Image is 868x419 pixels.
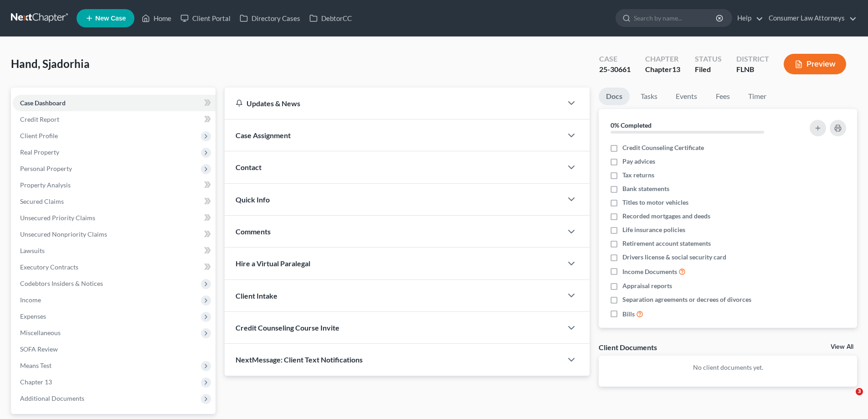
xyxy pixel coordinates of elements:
[236,355,363,364] span: NextMessage: Client Text Notifications
[733,10,763,26] a: Help
[784,54,846,74] button: Preview
[13,259,216,275] a: Executory Contracts
[236,323,339,332] span: Credit Counseling Course Invite
[13,95,216,111] a: Case Dashboard
[20,279,103,287] span: Codebtors Insiders & Notices
[622,281,672,290] span: Appraisal reports
[599,54,631,64] div: Case
[13,210,216,226] a: Unsecured Priority Claims
[856,388,863,395] span: 3
[741,88,774,105] a: Timer
[11,57,90,70] span: Hand, Sjadorhia
[672,65,680,73] span: 13
[668,88,704,105] a: Events
[633,88,665,105] a: Tasks
[20,230,107,238] span: Unsecured Nonpriority Claims
[20,181,71,189] span: Property Analysis
[622,212,710,221] span: Recorded mortgages and deeds
[20,165,72,172] span: Personal Property
[622,253,726,262] span: Drivers license & social security card
[235,10,305,26] a: Directory Cases
[13,243,216,259] a: Lawsuits
[736,54,769,64] div: District
[622,157,655,166] span: Pay advices
[13,177,216,193] a: Property Analysis
[20,378,52,386] span: Chapter 13
[695,54,722,64] div: Status
[634,10,717,26] input: Search by name...
[764,10,857,26] a: Consumer Law Attorneys
[20,345,58,353] span: SOFA Review
[236,163,262,171] span: Contact
[20,329,61,336] span: Miscellaneous
[13,193,216,210] a: Secured Claims
[236,195,270,204] span: Quick Info
[13,226,216,243] a: Unsecured Nonpriority Claims
[20,214,95,222] span: Unsecured Priority Claims
[236,259,310,268] span: Hire a Virtual Paralegal
[20,99,66,107] span: Case Dashboard
[622,143,704,152] span: Credit Counseling Certificate
[20,132,58,140] span: Client Profile
[13,341,216,357] a: SOFA Review
[236,291,277,300] span: Client Intake
[20,312,46,320] span: Expenses
[622,198,688,207] span: Titles to motor vehicles
[599,342,657,352] div: Client Documents
[236,227,271,236] span: Comments
[622,225,685,234] span: Life insurance policies
[599,88,630,105] a: Docs
[20,148,59,156] span: Real Property
[20,263,78,271] span: Executory Contracts
[622,267,677,276] span: Income Documents
[20,394,84,402] span: Additional Documents
[622,310,635,319] span: Bills
[645,54,680,64] div: Chapter
[831,344,853,350] a: View All
[708,88,737,105] a: Fees
[622,295,751,304] span: Separation agreements or decrees of divorces
[20,296,41,304] span: Income
[622,184,669,193] span: Bank statements
[606,363,850,372] p: No client documents yet.
[137,10,176,26] a: Home
[176,10,235,26] a: Client Portal
[837,388,859,410] iframe: Intercom live chat
[695,64,722,75] div: Filed
[305,10,356,26] a: DebtorCC
[95,15,126,22] span: New Case
[20,247,45,254] span: Lawsuits
[20,115,59,123] span: Credit Report
[13,111,216,128] a: Credit Report
[645,64,680,75] div: Chapter
[236,98,551,108] div: Updates & News
[622,171,654,180] span: Tax returns
[599,64,631,75] div: 25-30661
[611,121,652,129] strong: 0% Completed
[20,197,64,205] span: Secured Claims
[736,64,769,75] div: FLNB
[622,239,711,248] span: Retirement account statements
[20,362,51,369] span: Means Test
[236,131,291,140] span: Case Assignment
